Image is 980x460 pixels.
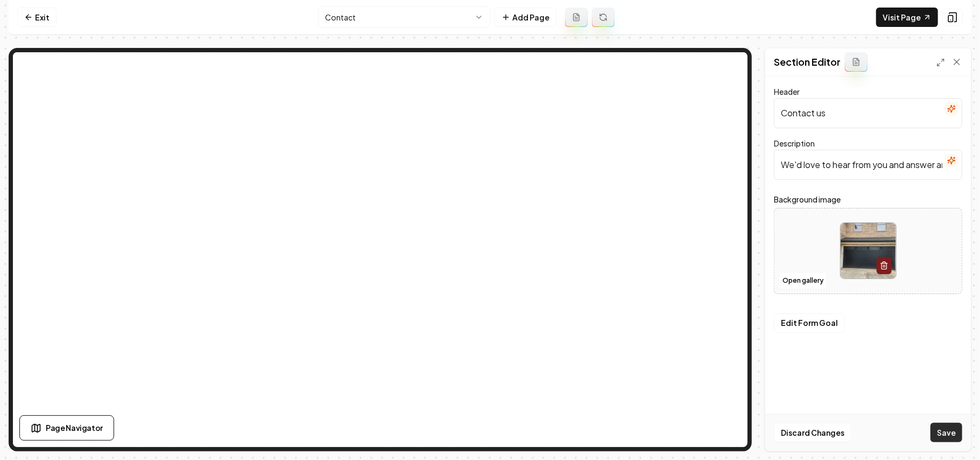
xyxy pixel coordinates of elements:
input: Description [774,150,962,180]
h2: Section Editor [774,54,841,69]
button: Regenerate page [592,8,615,27]
button: Add Page [495,8,556,27]
label: Header [774,87,800,96]
button: Add admin section prompt [845,52,868,72]
button: Save [930,423,962,442]
a: Exit [17,8,57,27]
button: Open gallery [779,272,827,289]
button: Discard Changes [774,423,851,442]
button: Edit Form Goal [774,313,845,333]
label: Description [774,138,815,148]
label: Background image [774,193,962,206]
input: Header [774,98,962,128]
button: Add admin page prompt [565,8,588,27]
a: Visit Page [876,8,938,27]
img: image [841,223,896,278]
span: Page Navigator [46,422,103,434]
a: Edit Form Goal [774,317,845,328]
button: Page Navigator [19,415,114,441]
